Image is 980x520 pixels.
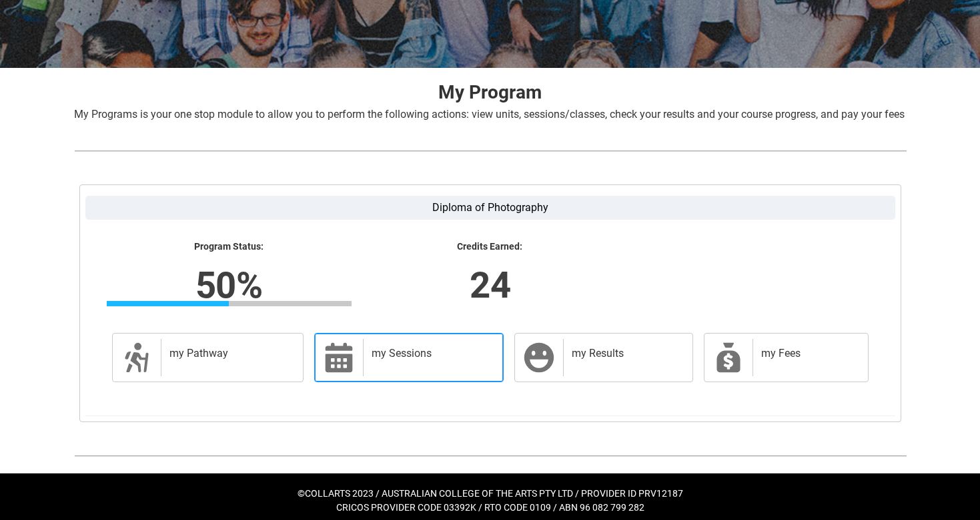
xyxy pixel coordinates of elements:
a: my Results [514,333,692,382]
h2: my Fees [761,347,855,360]
h2: my Sessions [372,347,490,360]
lightning-formatted-text: Credits Earned: [368,241,612,253]
h2: my Results [572,347,678,360]
a: my Pathway [112,333,304,382]
lightning-formatted-number: 50% [21,258,437,312]
strong: My Program [438,81,542,103]
span: My Programs is your one stop module to allow you to perform the following actions: view units, se... [74,108,905,121]
label: Diploma of Photography [85,196,895,220]
span: Description of icon when needed [121,342,153,374]
img: REDU_GREY_LINE [74,144,907,158]
div: Progress Bar [107,301,352,306]
lightning-formatted-number: 24 [282,258,698,312]
img: REDU_GREY_LINE [74,449,907,463]
a: my Sessions [314,333,504,382]
h2: my Pathway [169,347,290,360]
lightning-formatted-text: Program Status: [107,241,352,253]
a: my Fees [704,333,869,382]
span: My Payments [712,342,745,374]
